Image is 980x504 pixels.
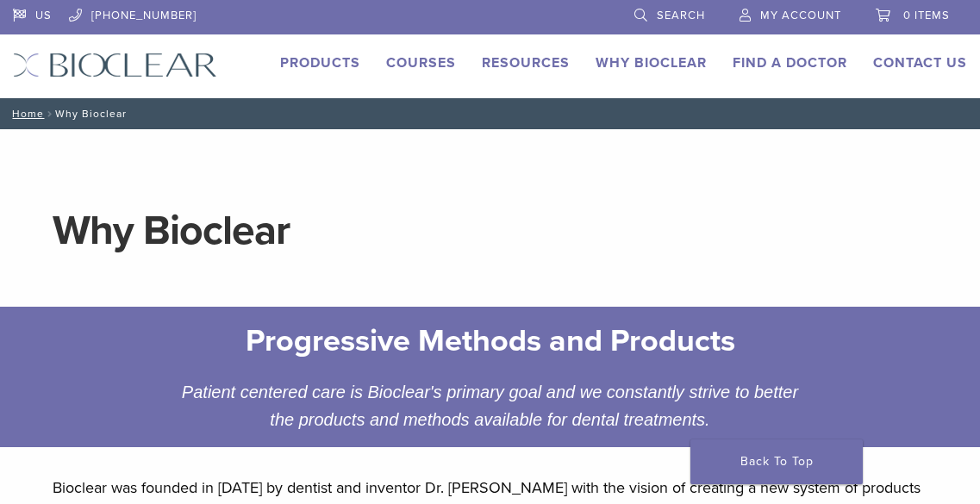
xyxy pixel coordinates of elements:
span: 0 items [903,9,950,22]
a: Products [280,54,360,72]
span: Search [657,9,705,22]
a: Find A Doctor [733,54,847,72]
a: Resources [482,54,570,72]
span: / [44,109,55,118]
h2: Progressive Methods and Products [177,320,804,362]
img: Bioclear [13,53,217,78]
h1: Why Bioclear [53,210,927,252]
a: Why Bioclear [596,54,707,72]
a: Contact Us [873,54,967,72]
a: Back To Top [690,439,863,484]
div: Patient centered care is Bioclear's primary goal and we constantly strive to better the products ... [164,378,817,433]
a: Home [7,108,44,120]
span: My Account [760,9,841,22]
a: Courses [386,54,456,72]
